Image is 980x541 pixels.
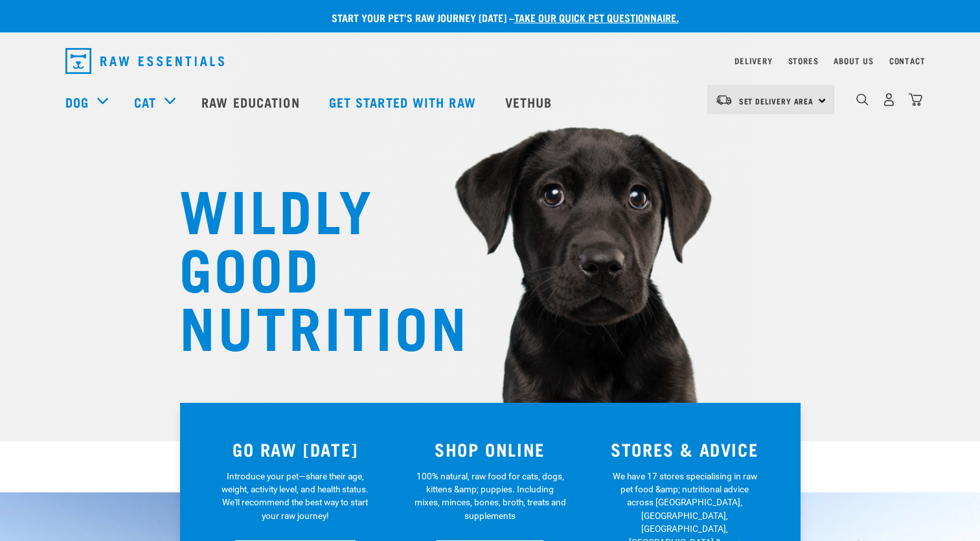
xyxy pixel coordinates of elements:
img: Raw Essentials Logo [65,48,224,74]
h1: WILDLY GOOD NUTRITION [179,178,439,354]
h3: SHOP ONLINE [400,439,580,459]
p: 100% natural, raw food for cats, dogs, kittens &amp; puppies. Including mixes, minces, bones, bro... [414,470,566,523]
p: Introduce your pet—share their age, weight, activity level, and health status. We'll recommend th... [219,470,371,523]
nav: dropdown navigation [55,43,926,79]
a: Get started with Raw [316,76,492,128]
a: Cat [134,92,156,112]
a: Stores [788,58,819,63]
a: Delivery [735,58,772,63]
img: van-moving.png [715,94,733,106]
span: Set Delivery Area [739,99,814,103]
a: Raw Education [188,76,315,128]
a: Contact [889,58,926,63]
h3: STORES & ADVICE [595,439,775,459]
img: home-icon-1@2x.png [856,93,869,106]
a: take our quick pet questionnaire. [514,14,679,20]
a: Vethub [492,76,569,128]
img: user.png [882,93,896,106]
a: Dog [65,92,89,112]
h3: GO RAW [DATE] [206,439,385,459]
img: home-icon@2x.png [909,93,922,106]
a: About Us [834,58,873,63]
